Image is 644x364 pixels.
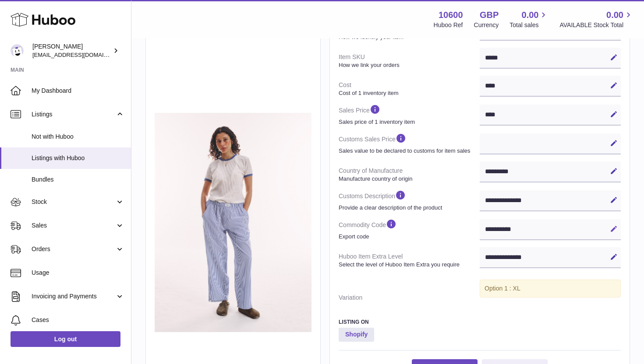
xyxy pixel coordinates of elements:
strong: Sales value to be declared to customs for item sales [339,147,478,155]
strong: Provide a clear description of the product [339,204,478,212]
span: 0.00 [606,9,623,21]
dt: Customs Description [339,186,480,215]
span: [EMAIL_ADDRESS][DOMAIN_NAME] [32,51,129,58]
div: Huboo Ref [434,21,463,29]
dt: Cost [339,77,480,100]
img: bart@spelthamstore.com [11,44,24,57]
div: [PERSON_NAME] [32,42,111,59]
span: AVAILABLE Stock Total [559,21,633,29]
a: Log out [11,331,120,347]
h3: Listing On [339,318,621,325]
span: Cases [32,316,124,324]
dt: Variation [339,290,480,305]
dt: Huboo Item Extra Level [339,249,480,272]
span: Not with Huboo [32,133,124,141]
strong: Select the level of Huboo Item Extra you require [339,261,478,269]
span: Usage [32,269,124,277]
span: Stock [32,198,115,206]
strong: Export code [339,233,478,241]
strong: Cost of 1 inventory item [339,89,478,97]
span: Bundles [32,175,124,184]
span: 0.00 [522,9,539,21]
a: 0.00 Total sales [510,9,548,29]
strong: Manufacture country of origin [339,175,478,183]
strong: How we link your orders [339,61,478,69]
span: Invoicing and Payments [32,292,115,301]
strong: GBP [480,9,499,21]
span: Sales [32,221,115,230]
dt: Commodity Code [339,215,480,244]
dt: Sales Price [339,100,480,129]
span: Listings with Huboo [32,154,124,162]
span: Orders [32,245,115,253]
strong: Sales price of 1 inventory item [339,118,478,126]
div: Option 1 : XL [480,280,621,297]
a: 0.00 AVAILABLE Stock Total [559,9,633,29]
span: My Dashboard [32,87,124,95]
span: Listings [32,110,115,119]
dt: Country of Manufacture [339,163,480,186]
strong: 10600 [439,9,463,21]
strong: Shopify [339,328,374,342]
span: Total sales [510,21,548,29]
dt: Item SKU [339,49,480,72]
div: Currency [474,21,499,29]
dt: Customs Sales Price [339,129,480,158]
img: SpelthamBoxers24_tif_1e3b99fa-5ae8-40a2-8a4a-971b39fa7de3.jpg [155,113,311,332]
